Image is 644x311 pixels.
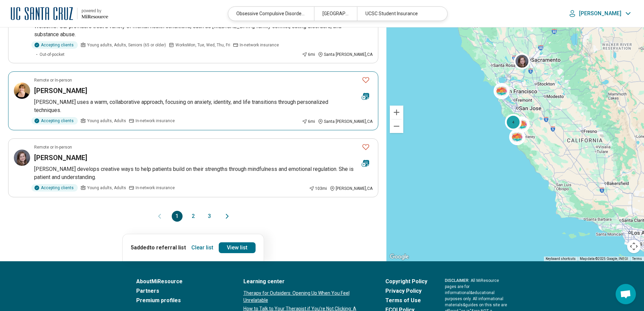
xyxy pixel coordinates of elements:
a: View list [219,242,256,253]
a: Partners [136,287,226,295]
div: [GEOGRAPHIC_DATA], [GEOGRAPHIC_DATA] [314,7,357,21]
img: University of California at Santa Cruz [11,5,73,22]
p: [PERSON_NAME] [579,10,621,17]
button: 3 [204,211,215,222]
a: Copyright Policy [385,277,427,286]
span: Young adults, Adults [87,118,126,124]
div: Accepting clients [31,184,78,192]
a: AboutMiResource [136,277,226,286]
p: [PERSON_NAME] uses a warm, collaborative approach, focusing on anxiety, identity, and life transi... [34,98,373,114]
h3: [PERSON_NAME] [34,86,87,95]
span: Young adults, Adults, Seniors (65 or older) [87,42,166,48]
button: 2 [188,211,199,222]
div: Obsessive Compulsive Disorder (OCD) [228,7,314,21]
button: Next page [223,211,231,222]
span: In-network insurance [136,185,175,191]
p: 5 added [131,244,186,252]
div: Open chat [616,284,636,304]
button: Clear list [189,242,216,253]
div: Santa [PERSON_NAME] , CA [318,51,373,58]
span: Out-of-pocket [40,51,65,58]
div: 6 mi [302,118,315,125]
span: In-network insurance [240,42,279,48]
span: Map data ©2025 Google, INEGI [580,257,628,261]
a: Premium profiles [136,296,226,305]
span: In-network insurance [136,118,175,124]
div: 4 [505,114,521,130]
button: Zoom out [390,119,403,133]
span: Works Mon, Tue, Wed, Thu, Fri [175,42,230,48]
div: UCSC Student Insurance [357,7,443,21]
a: Open this area in Google Maps (opens a new window) [388,252,410,261]
div: powered by [81,8,108,14]
button: 1 [172,211,183,222]
button: Keyboard shortcuts [546,257,576,261]
button: Previous page [156,211,164,222]
a: Terms (opens in new tab) [632,257,642,261]
a: Learning center [243,277,368,286]
span: Young adults, Adults [87,185,126,191]
p: [PERSON_NAME] develops creative ways to help patients build on their strengths through mindfulnes... [34,165,373,181]
img: Google [388,252,410,261]
div: 6 mi [302,51,315,58]
a: University of California at Santa Cruzpowered by [11,5,108,22]
div: [PERSON_NAME] , CA [330,185,373,192]
button: Favorite [359,140,373,154]
a: Terms of Use [385,296,427,305]
a: Privacy Policy [385,287,427,295]
p: Remote or In-person [34,144,72,150]
span: to referral list [149,244,186,251]
div: Santa [PERSON_NAME] , CA [318,118,373,125]
div: Accepting clients [31,117,78,125]
button: Favorite [359,73,373,87]
button: Map camera controls [627,240,641,253]
button: Zoom in [390,106,403,119]
p: Remote or In-person [34,77,72,83]
a: Therapy for Outsiders: Opening Up When You Feel Unrelatable [243,290,368,304]
span: DISCLAIMER [445,278,469,283]
p: Welcome! Our providers treat a variety of mental health conditions, such as [MEDICAL_DATA], famil... [34,22,373,39]
h3: [PERSON_NAME] [34,153,87,162]
div: Accepting clients [31,41,78,49]
div: 103 mi [309,185,327,192]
